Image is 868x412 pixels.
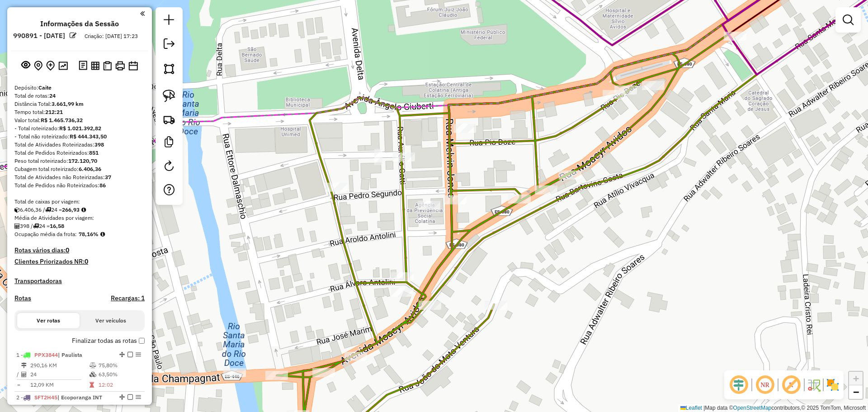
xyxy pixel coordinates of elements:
[14,222,145,230] div: 398 / 24 =
[14,100,145,108] div: Distância Total:
[807,378,821,392] img: Fluxo de ruas
[14,277,145,285] h4: Transportadoras
[703,405,705,411] span: |
[127,394,133,400] em: Finalizar rota
[678,404,868,412] div: Map data © contributors,© 2025 TomTom, Microsoft
[98,380,141,389] td: 12:02
[160,35,178,55] a: Exportar sessão
[101,59,113,72] button: Visualizar Romaneio
[89,149,99,156] strong: 851
[32,59,44,73] button: Centralizar mapa no depósito ou ponto de apoio
[100,232,105,237] em: Média calculada utilizando a maior ocupação (%Peso ou %Cubagem) de cada rota da sessão. Rotas cro...
[80,313,142,328] button: Ver veículos
[14,181,145,189] div: Total de Pedidos não Roteirizados:
[853,373,859,384] span: +
[14,149,145,157] div: Total de Pedidos Roteirizados:
[159,109,179,129] a: Criar rota
[70,32,76,39] em: Alterar nome da sessão
[14,214,145,222] div: Média de Atividades por viagem:
[160,157,178,177] a: Reroteirizar Sessão
[14,84,145,92] div: Depósito:
[728,374,750,396] span: Ocultar deslocamento
[14,124,145,133] div: - Total roteirizado:
[72,336,145,346] label: Finalizar todas as rotas
[57,59,70,71] button: Otimizar todas as rotas
[89,59,101,71] button: Visualizar relatório de Roteirização
[127,352,133,357] em: Finalizar rota
[139,338,145,344] input: Finalizar todas as rotas
[99,182,106,189] strong: 86
[14,157,145,165] div: Peso total roteirizado:
[849,372,863,385] a: Zoom in
[19,58,32,73] button: Exibir sessão original
[41,117,83,123] strong: R$ 1.465.736,32
[14,198,145,206] div: Total de caixas por viagem:
[81,32,142,40] div: Criação: [DATE] 17:23
[136,352,141,357] em: Opções
[66,246,69,254] strong: 0
[754,374,776,396] span: Ocultar NR
[826,378,840,392] img: Exibir/Ocultar setores
[16,394,102,401] span: 2 -
[21,372,27,377] i: Total de Atividades
[79,166,101,172] strong: 6.406,36
[16,351,82,358] span: 1 -
[16,370,21,379] td: /
[45,207,51,213] i: Total de rotas
[14,92,145,100] div: Total de rotas:
[30,380,89,389] td: 12,09 KM
[14,294,31,302] a: Rotas
[44,59,57,73] button: Adicionar Atividades
[98,370,141,379] td: 63,50%
[77,59,89,73] button: Logs desbloquear sessão
[14,116,145,124] div: Valor total:
[33,223,39,229] i: Total de rotas
[14,246,145,254] h4: Rotas vários dias:
[52,100,84,107] strong: 3.661,99 km
[853,386,859,398] span: −
[14,108,145,116] div: Tempo total:
[40,19,119,28] h4: Informações da Sessão
[127,59,140,72] button: Disponibilidade de veículos
[14,258,145,265] h4: Clientes Priorizados NR:
[160,133,178,153] a: Criar modelo
[58,351,82,358] span: | Paulista
[90,382,94,388] i: Tempo total em rota
[68,157,97,164] strong: 172.120,70
[14,207,20,213] i: Cubagem total roteirizado
[163,113,175,126] img: Criar rota
[111,294,145,302] h4: Recargas: 1
[680,405,702,411] a: Leaflet
[16,380,21,389] td: =
[98,361,141,370] td: 75,80%
[30,370,89,379] td: 24
[136,394,141,400] em: Opções
[13,32,65,40] h6: 990891 - [DATE]
[34,394,57,401] span: SFT2H45
[160,11,178,31] a: Nova sessão e pesquisa
[81,207,86,213] i: Meta Caixas/viagem: 1,00 Diferença: 265,93
[163,90,175,102] img: Selecionar atividades - laço
[14,223,20,229] i: Total de Atividades
[90,363,96,368] i: % de utilização do peso
[79,231,99,237] strong: 78,16%
[34,351,58,358] span: PPX3844
[119,352,125,357] em: Alterar sequência das rotas
[119,394,125,400] em: Alterar sequência das rotas
[14,173,145,181] div: Total de Atividades não Roteirizadas:
[17,313,80,328] button: Ver rotas
[59,125,101,132] strong: R$ 1.021.392,82
[70,133,107,140] strong: R$ 444.343,50
[30,361,89,370] td: 290,16 KM
[57,394,102,401] span: | Ecoporanga INT
[163,62,175,75] img: Selecionar atividades - polígono
[14,141,145,149] div: Total de Atividades Roteirizadas:
[839,11,857,29] a: Exibir filtros
[14,231,77,237] span: Ocupação média da frota:
[14,206,145,214] div: 6.406,36 / 24 =
[105,174,111,180] strong: 37
[14,133,145,141] div: - Total não roteirizado:
[733,405,772,411] a: OpenStreetMap
[50,223,64,229] strong: 16,58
